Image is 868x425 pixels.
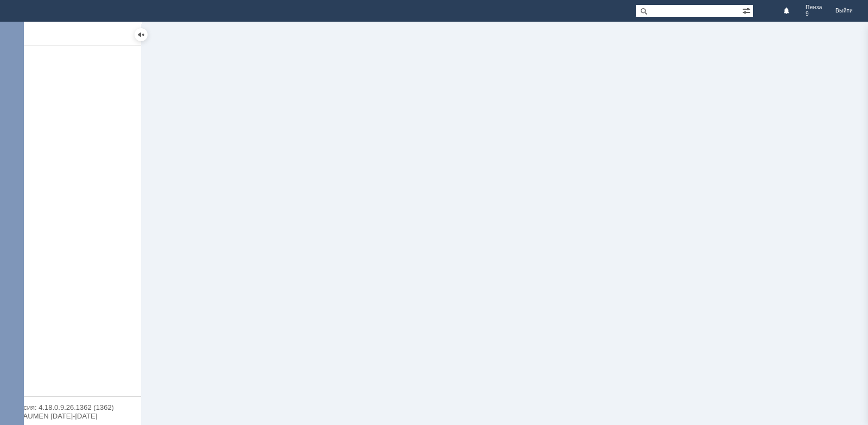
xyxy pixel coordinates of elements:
span: Пенза [806,4,822,11]
div: Версия: 4.18.0.9.26.1362 (1362) [11,404,130,411]
span: Расширенный поиск [742,5,753,15]
div: Скрыть меню [135,28,148,41]
span: 9 [806,11,809,17]
div: © NAUMEN [DATE]-[DATE] [11,413,130,420]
